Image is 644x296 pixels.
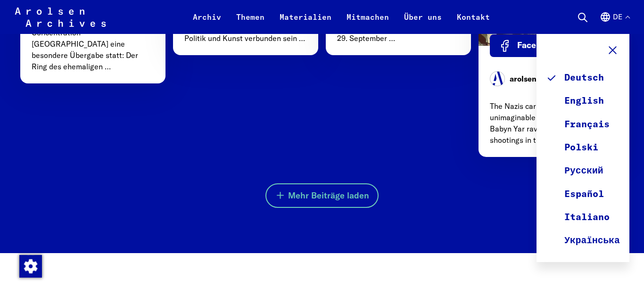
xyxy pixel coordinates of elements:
span: arolsenarchives [510,73,568,84]
button: Mehr Beiträge laden [265,183,379,208]
a: Kontakt [449,11,497,34]
a: Italiano [546,206,620,229]
p: The Nazis carried out a massacre of unimaginable proportions in the Babyn Yar ravine. The mass sh... [490,100,612,146]
a: Deutsch [546,66,620,90]
span: Mehr Beiträge laden [288,191,369,201]
span: Facebook [517,39,555,52]
a: Français [546,113,620,136]
a: Archiv [185,11,229,34]
a: Українська [546,229,620,252]
a: English [546,90,620,113]
a: Mitmachen [339,11,396,34]
a: Themen [229,11,272,34]
a: Über uns [396,11,449,34]
a: Русский [546,159,620,182]
button: Deutsch, Sprachauswahl [600,11,629,34]
img: Zustimmung ändern [19,255,42,278]
nav: Primär [185,6,497,28]
div: Zustimmung ändern [19,255,41,277]
a: Polski [546,136,620,159]
a: Materialien [272,11,339,34]
a: Español [546,183,620,206]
